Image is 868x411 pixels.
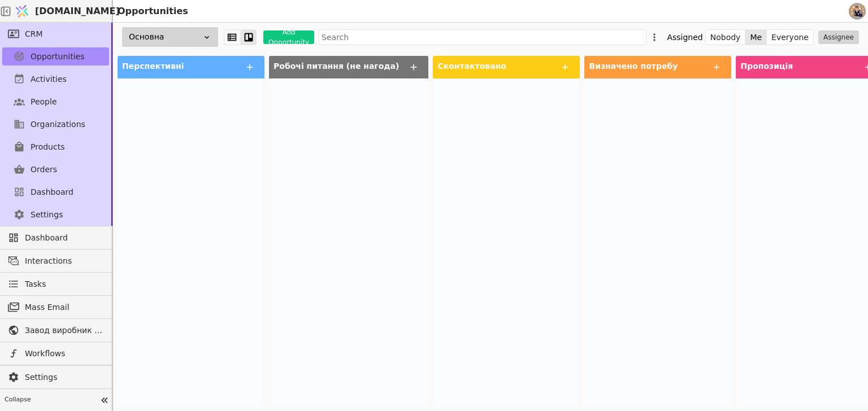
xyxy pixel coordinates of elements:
[31,141,64,153] span: Products
[589,62,678,71] span: Визначено потребу
[667,29,702,45] div: Assigned
[319,29,646,45] input: Search
[2,298,109,316] a: Mass Email
[14,1,31,22] img: Logo
[2,183,109,201] a: Dashboard
[2,368,109,386] a: Settings
[122,27,218,47] div: Основна
[2,93,109,111] a: People
[5,395,97,405] span: Collapse
[2,205,109,224] a: Settings
[31,186,73,198] span: Dashboard
[25,325,103,336] span: Завод виробник металочерепиці - B2B платформа
[263,30,314,44] button: Add Opportunity
[31,96,57,108] span: People
[745,29,767,45] button: Me
[437,62,506,71] span: Сконтактовано
[2,321,109,339] a: Завод виробник металочерепиці - B2B платформа
[740,62,793,71] span: Пропозиція
[31,119,85,130] span: Organizations
[25,28,43,40] span: CRM
[2,138,109,156] a: Products
[25,255,103,267] span: Interactions
[31,51,85,63] span: Opportunities
[11,1,113,22] a: [DOMAIN_NAME]
[706,29,746,45] button: Nobody
[25,371,103,383] span: Settings
[2,344,109,362] a: Workflows
[31,73,67,85] span: Activities
[31,164,57,176] span: Orders
[122,62,184,71] span: Перспективні
[25,348,103,360] span: Workflows
[2,229,109,247] a: Dashboard
[2,252,109,270] a: Interactions
[113,5,188,18] h2: Opportunities
[257,30,314,44] a: Add Opportunity
[2,275,109,293] a: Tasks
[2,115,109,133] a: Organizations
[25,301,103,313] span: Mass Email
[274,62,399,71] span: Робочі питання (не нагода)
[2,47,109,65] a: Opportunities
[767,29,813,45] button: Everyone
[2,160,109,178] a: Orders
[818,30,859,44] button: Assignee
[31,209,63,221] span: Settings
[2,25,109,43] a: CRM
[35,5,120,18] span: [DOMAIN_NAME]
[25,232,103,244] span: Dashboard
[25,278,46,290] span: Tasks
[2,70,109,88] a: Activities
[849,5,866,16] img: 1758274860868-menedger1-700x473.jpg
